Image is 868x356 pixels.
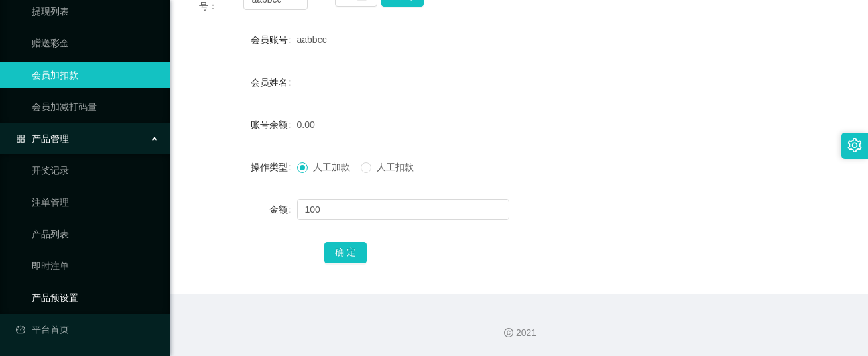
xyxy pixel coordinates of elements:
a: 即时注单 [32,253,159,279]
span: aabbcc [297,34,327,45]
a: 赠送彩金 [32,30,159,56]
span: 人工扣款 [371,162,419,172]
span: 产品管理 [16,133,69,144]
i: 图标: appstore-o [16,134,25,143]
a: 会员加减打码量 [32,93,159,120]
button: 确 定 [324,242,367,263]
a: 产品列表 [32,221,159,247]
span: 0.00 [297,119,315,130]
label: 操作类型 [251,162,297,172]
a: 会员加扣款 [32,62,159,88]
span: 人工加款 [308,162,355,172]
a: 图标: dashboard平台首页 [16,316,159,343]
input: 请输入 [297,199,509,220]
label: 账号余额 [251,119,297,130]
div: 2021 [180,326,857,340]
label: 金额 [269,204,297,215]
a: 开奖记录 [32,157,159,184]
label: 会员账号 [251,34,297,45]
a: 注单管理 [32,189,159,215]
i: 图标: setting [847,138,862,152]
a: 产品预设置 [32,284,159,311]
label: 会员姓名 [251,77,297,88]
i: 图标: copyright [504,328,513,337]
